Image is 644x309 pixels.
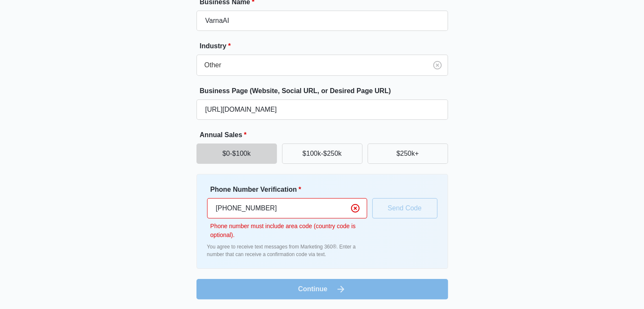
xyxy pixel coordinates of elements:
button: Clear [431,58,444,72]
button: Clear [348,201,362,215]
p: Phone number must include area code (country code is optional). [210,222,367,240]
label: Business Page (Website, Social URL, or Desired Page URL) [200,86,451,96]
label: Industry [200,41,451,51]
input: Ex. +1-555-555-5555 [207,198,367,218]
button: $0-$100k [196,143,277,164]
p: You agree to receive text messages from Marketing 360®. Enter a number that can receive a confirm... [207,243,367,258]
label: Phone Number Verification [210,185,370,195]
input: e.g. janesplumbing.com [196,99,448,120]
button: $100k-$250k [282,143,362,164]
button: $250k+ [368,143,448,164]
label: Annual Sales [200,130,451,140]
input: e.g. Jane's Plumbing [196,11,448,31]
